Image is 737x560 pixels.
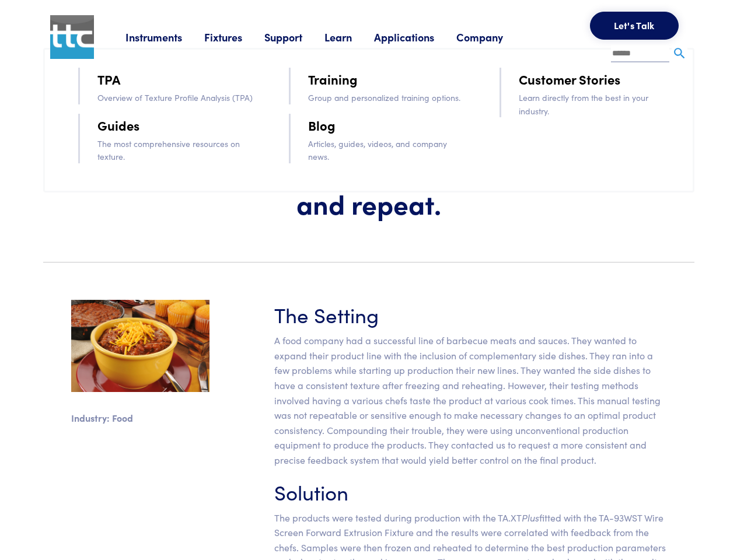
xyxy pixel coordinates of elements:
[519,91,677,117] p: Learn directly from the best in your industry.
[264,30,324,44] a: Support
[274,333,666,467] p: A food company had a successful line of barbecue meats and sauces. They wanted to expand their pr...
[223,153,514,220] h1: Freeze, reheat, test, and repeat.
[71,300,209,392] img: sidedishes.jpg
[97,115,139,135] a: Guides
[125,30,204,44] a: Instruments
[308,69,358,89] a: Training
[71,411,209,426] p: Industry: Food
[456,30,525,44] a: Company
[204,30,264,44] a: Fixtures
[97,69,120,89] a: TPA
[97,91,256,104] p: Overview of Texture Profile Analysis (TPA)
[308,115,336,135] a: Blog
[97,137,256,163] p: The most comprehensive resources on texture.
[522,511,539,524] em: Plus
[308,137,467,163] p: Articles, guides, videos, and company news.
[308,91,467,104] p: Group and personalized training options.
[274,300,666,328] h3: The Setting
[519,69,620,89] a: Customer Stories
[50,15,94,59] img: ttc_logo_1x1_v1.0.png
[324,30,374,44] a: Learn
[590,12,679,40] button: Let's Talk
[274,477,666,506] h3: Solution
[374,30,456,44] a: Applications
